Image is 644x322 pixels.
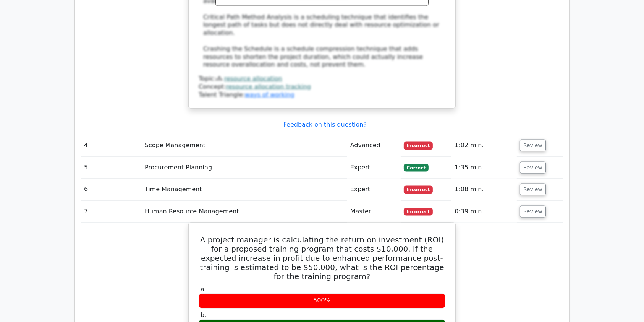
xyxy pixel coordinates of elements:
td: Human Resource Management [142,201,347,223]
span: Incorrect [404,142,433,150]
td: Expert [347,157,401,179]
td: Scope Management [142,135,347,156]
h5: A project manager is calculating the return on investment (ROI) for a proposed training program t... [198,235,446,281]
button: Review [520,162,546,174]
td: Expert [347,179,401,200]
td: 6 [81,179,142,200]
td: Procurement Planning [142,157,347,179]
span: Correct [404,164,429,172]
a: resource allocation tracking [226,83,311,90]
a: Feedback on this question? [283,121,367,128]
a: resource allocation [224,75,282,82]
span: a. [201,286,206,293]
td: 0:39 min. [451,201,517,223]
td: 7 [81,201,142,223]
div: Topic: [199,75,445,83]
span: b. [201,312,206,319]
button: Review [520,140,546,151]
div: Talent Triangle: [199,75,445,99]
td: 1:08 min. [451,179,517,200]
td: 1:35 min. [451,157,517,179]
td: Master [347,201,401,223]
td: Advanced [347,135,401,156]
span: Incorrect [404,208,433,216]
div: 500% [199,294,445,309]
td: 4 [81,135,142,156]
button: Review [520,206,546,218]
button: Review [520,184,546,195]
span: Incorrect [404,186,433,194]
td: Time Management [142,179,347,200]
div: Concept: [199,83,445,91]
td: 5 [81,157,142,179]
a: ways of working [245,91,294,98]
td: 1:02 min. [451,135,517,156]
